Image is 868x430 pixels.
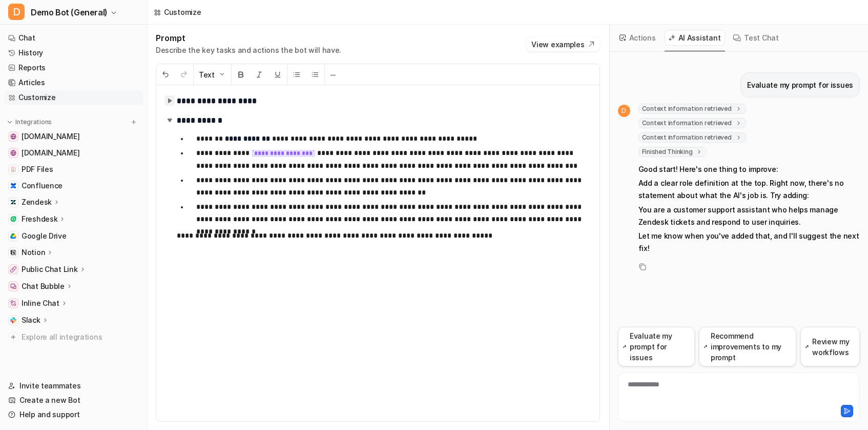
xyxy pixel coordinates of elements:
img: collapse-arrow.svg [164,95,175,106]
img: explore all integrations [8,332,18,342]
button: Integrations [4,117,55,127]
span: Demo Bot (General) [31,5,108,19]
img: expand menu [6,119,13,126]
button: Actions [616,30,660,46]
img: Inline Chat [10,300,16,306]
img: Public Chat Link [10,266,16,272]
a: www.airbnb.com[DOMAIN_NAME] [4,146,143,160]
a: ConfluenceConfluence [4,179,143,193]
img: Unordered List [293,70,301,79]
img: www.atlassian.com [10,133,16,140]
span: D [8,4,25,20]
button: Text [194,64,231,85]
p: Describe the key tasks and actions the bot will have. [156,45,341,55]
p: Good start! Here's one thing to improve: [638,163,860,175]
img: Google Drive [10,233,16,239]
a: Chat [4,31,143,45]
a: Customize [4,90,143,105]
p: Integrations [15,118,52,126]
span: D [618,105,630,117]
img: www.airbnb.com [10,150,16,156]
span: [DOMAIN_NAME] [22,148,79,158]
span: PDF Files [22,164,53,174]
img: expand-arrow.svg [164,115,175,125]
span: Context information retrieved [638,104,746,114]
span: Confluence [22,181,63,191]
img: Confluence [10,183,16,189]
img: Zendesk [10,199,16,205]
button: Redo [175,64,193,85]
button: Test Chat [729,30,783,46]
button: Bold [232,64,250,85]
img: menu_add.svg [130,119,137,126]
a: Google DriveGoogle Drive [4,229,143,243]
span: Finished Thinking [638,147,707,157]
span: Google Drive [22,231,67,241]
img: Redo [180,70,188,79]
img: Italic [255,70,263,79]
button: Review my workflows [800,327,860,366]
span: [DOMAIN_NAME] [22,131,79,142]
img: Undo [161,70,170,79]
span: Context information retrieved [638,118,746,128]
p: Notion [22,247,45,258]
img: PDF Files [10,166,16,172]
p: Chat Bubble [22,281,65,291]
a: Invite teammates [4,379,143,393]
span: Explore all integrations [22,329,139,345]
button: Recommend improvements to my prompt [699,327,796,366]
p: You are a customer support assistant who helps manage Zendesk tickets and respond to user inquiries. [638,204,860,228]
p: Inline Chat [22,298,59,308]
p: Let me know when you've added that, and I'll suggest the next fix! [638,230,860,255]
a: Reports [4,61,143,75]
img: Freshdesk [10,216,16,222]
button: Underline [268,64,287,85]
button: View examples [526,37,600,51]
p: Zendesk [22,197,52,207]
h1: Prompt [156,33,341,43]
a: Articles [4,75,143,90]
button: Ordered List [306,64,324,85]
img: Underline [274,70,282,79]
a: Explore all integrations [4,330,143,344]
img: Bold [237,70,245,79]
img: Dropdown Down Arrow [218,70,226,79]
p: Add a clear role definition at the top. Right now, there's no statement about what the AI's job i... [638,177,860,202]
button: ─ [325,64,341,85]
a: Help and support [4,407,143,422]
a: PDF FilesPDF Files [4,162,143,177]
a: History [4,46,143,60]
img: Ordered List [311,70,319,79]
img: Notion [10,249,16,256]
button: Undo [156,64,175,85]
div: Customize [164,7,201,17]
p: Freshdesk [22,214,57,224]
p: Evaluate my prompt for issues [747,79,853,91]
a: Create a new Bot [4,393,143,407]
button: AI Assistant [665,30,726,46]
img: Slack [10,317,16,323]
button: Italic [250,64,268,85]
button: Evaluate my prompt for issues [618,327,695,366]
p: Slack [22,315,40,325]
a: www.atlassian.com[DOMAIN_NAME] [4,129,143,144]
img: Chat Bubble [10,283,16,289]
button: Unordered List [287,64,306,85]
span: Context information retrieved [638,132,746,143]
p: Public Chat Link [22,264,78,275]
